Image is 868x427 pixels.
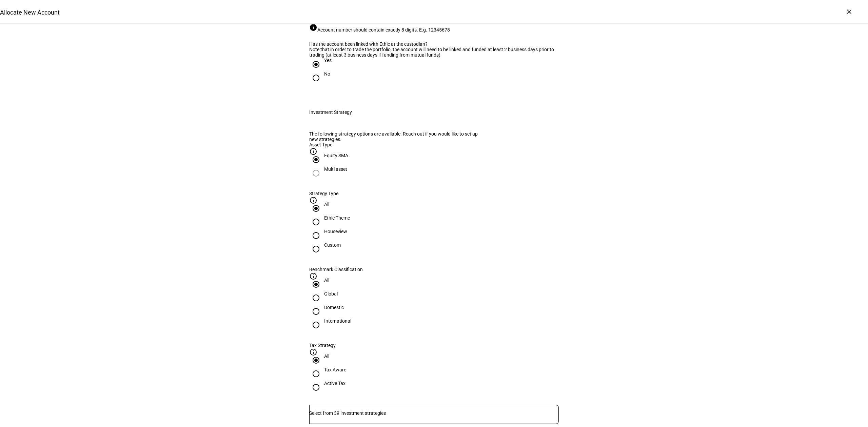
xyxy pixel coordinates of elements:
[324,353,329,359] div: All
[309,267,559,278] plt-strategy-filter-column-header: Benchmark Classification
[309,343,559,348] div: Tax Strategy
[324,58,332,63] div: Yes
[309,131,484,142] div: The following strategy options are available. Reach out if you would like to set up new strategies.
[309,23,559,33] div: Account number should contain exactly 8 digits. E.g. 12345678
[324,278,329,283] div: All
[309,147,317,156] mat-icon: info_outline
[309,142,559,147] div: Asset Type
[324,215,350,221] div: Ethic Theme
[324,305,344,310] div: Domestic
[324,153,348,158] div: Equity SMA
[324,242,341,248] div: Custom
[309,41,559,47] div: Has the account been linked with Ethic at the custodian?
[309,410,559,416] input: Number
[309,109,352,115] div: Investment Strategy
[309,343,559,353] plt-strategy-filter-column-header: Tax Strategy
[309,47,559,58] div: Note that in order to trade the portfolio, the account will need to be linked and funded at least...
[324,71,330,77] div: No
[324,291,338,297] div: Global
[324,381,346,386] div: Active Tax
[309,191,559,202] plt-strategy-filter-column-header: Strategy Type
[844,6,854,17] div: ×
[309,142,559,153] plt-strategy-filter-column-header: Asset Type
[309,196,317,204] mat-icon: info_outline
[309,267,559,272] div: Benchmark Classification
[324,367,346,372] div: Tax Aware
[324,318,351,324] div: International
[324,229,347,234] div: Houseview
[309,272,317,280] mat-icon: info_outline
[309,191,559,196] div: Strategy Type
[324,202,329,207] div: All
[309,23,317,32] mat-icon: info
[309,348,317,356] mat-icon: info_outline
